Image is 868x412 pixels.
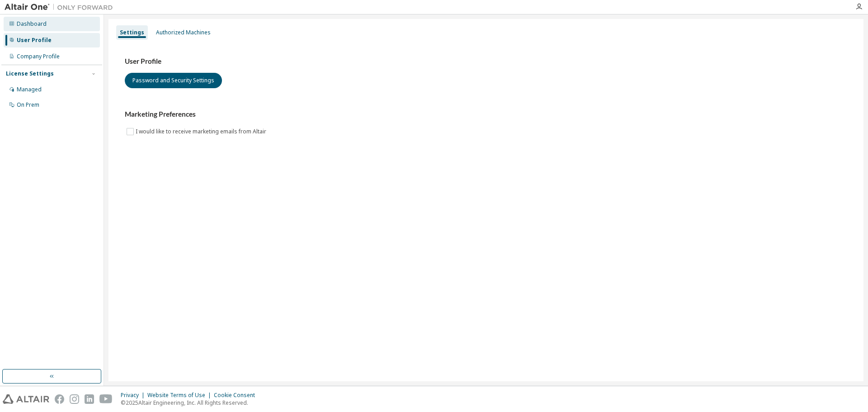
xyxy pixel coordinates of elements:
img: Altair One [5,3,118,12]
div: Authorized Machines [156,29,211,36]
img: altair_logo.svg [3,394,49,404]
label: I would like to receive marketing emails from Altair [136,126,268,137]
div: Website Terms of Use [147,392,214,399]
div: Dashboard [17,20,47,28]
div: User Profile [17,37,52,44]
div: Company Profile [17,53,60,60]
h3: Marketing Preferences [125,110,847,119]
div: Privacy [121,392,147,399]
button: Password and Security Settings [125,73,222,88]
div: Managed [17,86,42,93]
img: instagram.svg [70,394,79,404]
p: © 2025 Altair Engineering, Inc. All Rights Reserved. [121,399,260,407]
img: linkedin.svg [85,394,94,404]
h3: User Profile [125,57,847,66]
img: facebook.svg [55,394,64,404]
div: License Settings [6,70,54,77]
div: On Prem [17,101,39,109]
div: Cookie Consent [214,392,260,399]
img: youtube.svg [99,394,113,404]
div: Settings [120,29,144,36]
